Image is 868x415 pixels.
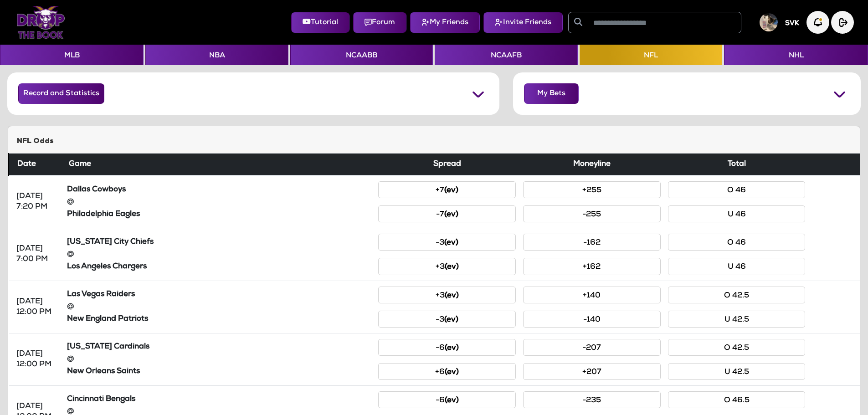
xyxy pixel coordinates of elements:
[145,45,288,65] button: NBA
[519,154,664,176] th: Moneyline
[378,205,516,222] button: -7(ev)
[67,263,147,271] strong: Los Angeles Chargers
[668,391,806,408] button: O 46.5
[378,258,516,275] button: +3(ev)
[445,292,459,300] small: (ev)
[668,181,806,198] button: O 46
[67,302,371,312] div: @
[378,181,516,198] button: +7(ev)
[724,45,868,65] button: NHL
[378,363,516,380] button: +6(ev)
[523,363,661,380] button: +207
[18,83,104,104] button: Record and Statistics
[67,238,154,246] strong: [US_STATE] City Chiefs
[16,244,56,265] div: [DATE] 7:00 PM
[378,339,516,356] button: -6(ev)
[444,211,458,219] small: (ev)
[67,249,371,260] div: @
[67,368,140,375] strong: New Orleans Saints
[523,287,661,303] button: +140
[16,297,56,318] div: [DATE] 12:00 PM
[63,154,375,176] th: Game
[378,391,516,408] button: -6(ev)
[67,291,135,298] strong: Las Vegas Raiders
[668,205,806,222] button: U 46
[523,234,661,251] button: -162
[435,45,577,65] button: NCAAFB
[378,287,516,303] button: +3(ev)
[444,316,458,324] small: (ev)
[668,258,806,275] button: U 46
[16,349,56,370] div: [DATE] 12:00 PM
[445,369,459,376] small: (ev)
[378,311,516,328] button: -3(ev)
[664,154,809,176] th: Total
[444,239,458,247] small: (ev)
[523,391,661,408] button: -235
[67,395,135,403] strong: Cincinnati Bengals
[67,315,148,323] strong: New England Patriots
[410,12,480,33] button: My Friends
[668,311,806,328] button: U 42.5
[445,397,459,405] small: (ev)
[17,137,851,146] h5: NFL Odds
[291,12,349,33] button: Tutorial
[67,343,149,351] strong: [US_STATE] Cardinals
[67,210,140,218] strong: Philadelphia Eagles
[760,13,778,31] img: User
[378,234,516,251] button: -3(ev)
[668,234,806,251] button: O 46
[353,12,406,33] button: Forum
[16,6,65,39] img: Logo
[523,205,661,222] button: -255
[16,191,56,212] div: [DATE] 7:20 PM
[523,339,661,356] button: -207
[785,20,799,28] h5: SVK
[483,12,563,33] button: Invite Friends
[67,197,371,207] div: @
[67,186,126,194] strong: Dallas Cowboys
[290,45,433,65] button: NCAABB
[523,181,661,198] button: +255
[523,311,661,328] button: -140
[668,339,806,356] button: O 42.5
[375,154,519,176] th: Spread
[668,287,806,303] button: O 42.5
[9,154,63,176] th: Date
[524,83,579,104] button: My Bets
[445,344,459,352] small: (ev)
[523,258,661,275] button: +162
[806,11,829,34] img: Notification
[668,363,806,380] button: U 42.5
[67,354,371,364] div: @
[444,187,458,195] small: (ev)
[580,45,722,65] button: NFL
[445,263,459,271] small: (ev)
